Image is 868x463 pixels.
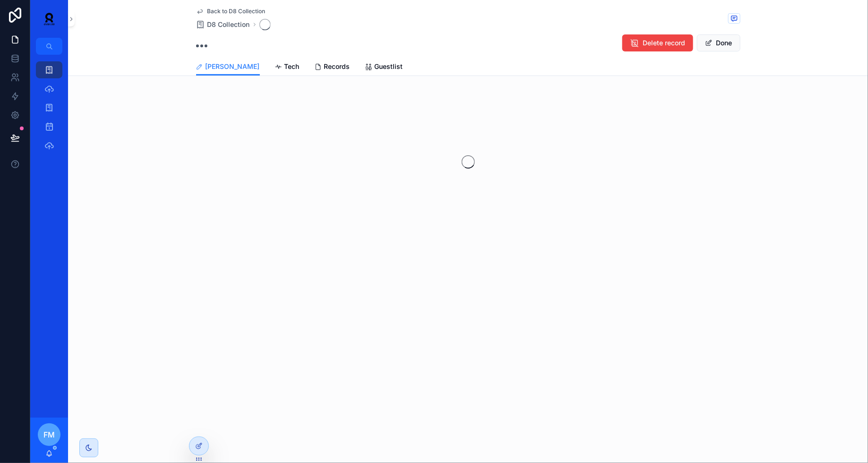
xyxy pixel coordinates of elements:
button: Delete record [622,34,693,51]
button: Done [697,34,740,51]
span: Back to D8 Collection [207,8,266,15]
a: D8 Collection [196,20,250,29]
div: scrollable content [30,55,68,166]
a: [PERSON_NAME] [196,58,260,76]
img: App logo [38,11,60,26]
span: Delete record [643,38,686,48]
span: [PERSON_NAME] [206,62,260,71]
span: Records [324,62,350,71]
a: Back to D8 Collection [196,8,266,15]
a: Tech [275,58,300,77]
span: Tech [284,62,300,71]
span: Guestlist [375,62,403,71]
span: FM [43,429,55,440]
span: D8 Collection [207,20,250,29]
a: Records [315,58,350,77]
a: Guestlist [365,58,403,77]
